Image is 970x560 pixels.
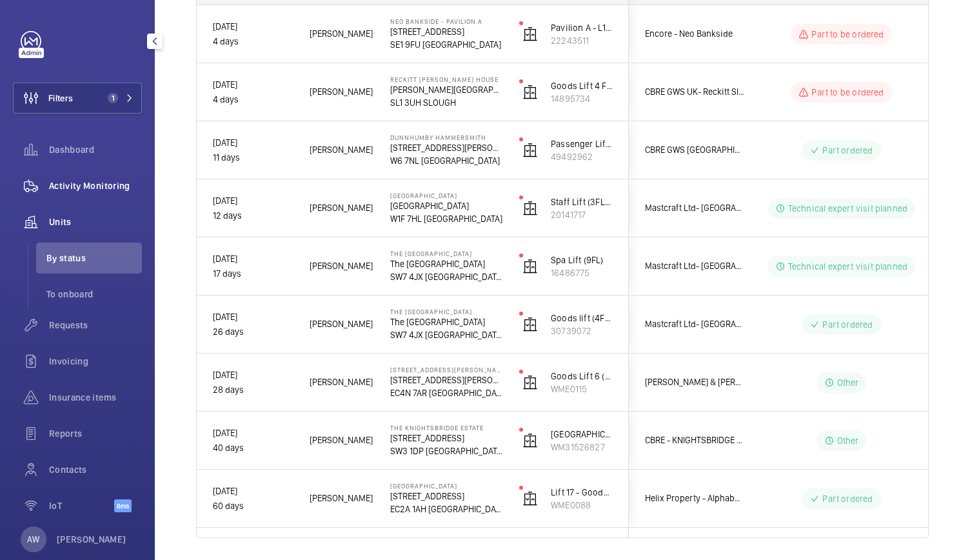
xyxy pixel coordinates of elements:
p: Neo Bankside - Pavilion A [390,17,502,25]
p: [DATE] [213,19,293,34]
span: CBRE GWS [GEOGRAPHIC_DATA] [645,143,744,157]
span: CBRE - KNIGHTSBRIDGE ESTATE [645,433,744,448]
p: [STREET_ADDRESS] [390,25,502,38]
span: [PERSON_NAME] [310,491,373,506]
p: SL1 3UH SLOUGH [390,96,502,109]
p: Reckitt [PERSON_NAME] House [390,75,502,83]
span: [PERSON_NAME] [310,375,373,390]
p: Pavilion A - L1 North FF - 299809010 [551,21,613,34]
p: Goods lift (4FLR) [551,312,613,325]
p: [DATE] [213,368,293,383]
p: [GEOGRAPHIC_DATA] [390,199,502,212]
p: Technical expert visit planned [788,260,907,273]
span: IoT [49,499,114,512]
p: [DATE] [213,484,293,499]
img: elevator.svg [522,433,538,448]
img: elevator.svg [522,26,538,42]
p: The [GEOGRAPHIC_DATA] [390,250,502,257]
span: Requests [49,319,142,332]
p: 14895734 [551,92,613,105]
p: The Knightsbridge Estate [390,424,502,432]
span: [PERSON_NAME] [310,317,373,332]
img: elevator.svg [522,491,538,506]
p: [STREET_ADDRESS] [390,490,502,503]
p: [PERSON_NAME][GEOGRAPHIC_DATA], [STREET_ADDRESS] [390,83,502,96]
img: elevator.svg [522,317,538,332]
span: Activity Monitoring [49,179,142,192]
p: SW7 4JX [GEOGRAPHIC_DATA] [390,328,502,341]
p: 40 days [213,441,293,455]
p: 20141717 [551,208,613,221]
p: WM31526827 [551,441,613,454]
img: elevator.svg [522,143,538,158]
button: Filters1 [13,83,142,114]
span: Beta [114,499,132,512]
p: [DATE] [213,310,293,325]
span: [PERSON_NAME] & [PERSON_NAME] [PERSON_NAME] [PERSON_NAME] [645,375,744,390]
p: W1F 7HL [GEOGRAPHIC_DATA] [390,212,502,225]
img: elevator.svg [522,85,538,100]
p: Spa Lift (9FL) [551,254,613,266]
p: [DATE] [213,194,293,208]
p: WME0115 [551,383,613,395]
span: To onboard [46,288,142,301]
p: Other [837,376,859,389]
img: elevator.svg [522,201,538,216]
p: SW7 4JX [GEOGRAPHIC_DATA] [390,270,502,283]
p: [STREET_ADDRESS] [390,432,502,445]
p: 28 days [213,383,293,397]
span: [PERSON_NAME] [310,26,373,41]
p: [STREET_ADDRESS][PERSON_NAME] [390,374,502,386]
p: [PERSON_NAME] [57,533,126,546]
p: Part to be ordered [811,86,884,99]
p: Part ordered [822,144,873,157]
p: 60 days [213,499,293,514]
p: The [GEOGRAPHIC_DATA] [390,308,502,315]
p: EC4N 7AR [GEOGRAPHIC_DATA] [390,386,502,399]
span: Mastcraft Ltd- [GEOGRAPHIC_DATA] [645,259,744,274]
span: [PERSON_NAME] [310,259,373,274]
p: [GEOGRAPHIC_DATA] [390,192,502,199]
span: Reports [49,427,142,440]
span: Helix Property - Alphabeta Building [645,491,744,506]
p: Part ordered [822,492,873,505]
p: Dunnhumby Hammersmith [390,134,502,141]
span: [PERSON_NAME] [310,433,373,448]
span: Mastcraft Ltd- [GEOGRAPHIC_DATA] [645,201,744,215]
p: [DATE] [213,77,293,92]
img: elevator.svg [522,375,538,390]
p: [STREET_ADDRESS][PERSON_NAME] [390,366,502,374]
p: SE1 9FU [GEOGRAPHIC_DATA] [390,38,502,51]
span: Insurance items [49,391,142,404]
span: Contacts [49,463,142,476]
span: [PERSON_NAME] [310,143,373,157]
p: Other [837,434,859,447]
p: 4 days [213,92,293,107]
span: [PERSON_NAME] [310,85,373,99]
span: By status [46,252,142,265]
p: 49492962 [551,150,613,163]
span: [PERSON_NAME] [310,201,373,215]
p: WME0088 [551,499,613,512]
p: 17 days [213,266,293,281]
p: AW [27,533,39,546]
p: 26 days [213,325,293,339]
p: 11 days [213,150,293,165]
p: [GEOGRAPHIC_DATA] [551,428,613,441]
p: [GEOGRAPHIC_DATA] [390,482,502,490]
p: The [GEOGRAPHIC_DATA] [390,257,502,270]
p: EC2A 1AH [GEOGRAPHIC_DATA] [390,503,502,515]
p: Passenger Lift 2 [551,137,613,150]
p: Part to be ordered [811,28,884,41]
span: Units [49,215,142,228]
span: Encore - Neo Bankside [645,26,744,41]
p: Goods Lift 4 FLR [551,79,613,92]
p: 16486775 [551,266,613,279]
p: The [GEOGRAPHIC_DATA] [390,315,502,328]
p: 12 days [213,208,293,223]
span: CBRE GWS UK- Reckitt Slough [645,85,744,99]
span: 1 [108,93,118,103]
p: Goods Lift 6 (Loading bay) [551,370,613,383]
p: Technical expert visit planned [788,202,907,215]
p: [DATE] [213,426,293,441]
